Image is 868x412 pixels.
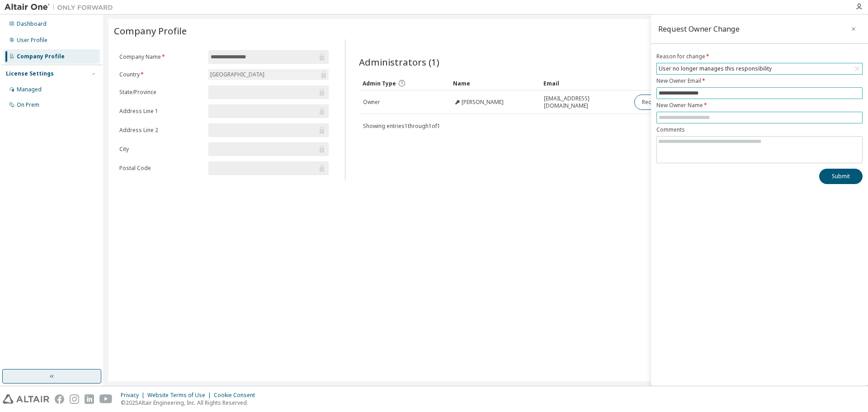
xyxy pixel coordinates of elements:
[119,127,203,134] label: Address Line 2
[17,37,47,44] div: User Profile
[119,53,203,61] label: Company Name
[359,56,439,68] span: Administrators (1)
[119,89,203,96] label: State/Province
[819,169,863,184] button: Submit
[363,122,440,130] span: Showing entries 1 through 1 of 1
[453,76,536,90] div: Name
[119,71,203,78] label: Country
[209,70,266,80] div: [GEOGRAPHIC_DATA]
[634,95,711,110] button: Request Owner Change
[17,86,42,93] div: Managed
[208,69,329,80] div: [GEOGRAPHIC_DATA]
[657,64,773,74] div: User no longer manages this responsibility
[114,24,187,37] span: Company Profile
[656,126,863,133] label: Comments
[119,146,203,153] label: City
[214,392,260,399] div: Cookie Consent
[17,53,65,60] div: Company Profile
[121,399,260,407] p: © 2025 Altair Engineering, Inc. All Rights Reserved.
[363,99,380,106] span: Owner
[656,77,863,85] label: New Owner Email
[17,101,39,109] div: On Prem
[70,394,79,404] img: instagram.svg
[85,394,94,404] img: linkedin.svg
[462,99,504,106] span: [PERSON_NAME]
[363,80,396,87] span: Admin Type
[657,63,862,74] div: User no longer manages this responsibility
[5,3,118,12] img: Altair One
[3,394,49,404] img: altair_logo.svg
[119,165,203,172] label: Postal Code
[656,53,863,60] label: Reason for change
[544,95,626,109] span: [EMAIL_ADDRESS][DOMAIN_NAME]
[6,70,54,77] div: License Settings
[147,392,214,399] div: Website Terms of Use
[119,108,203,115] label: Address Line 1
[121,392,147,399] div: Privacy
[656,102,863,109] label: New Owner Name
[543,76,627,90] div: Email
[99,394,113,404] img: youtube.svg
[55,394,64,404] img: facebook.svg
[658,25,740,33] div: Request Owner Change
[17,20,47,28] div: Dashboard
